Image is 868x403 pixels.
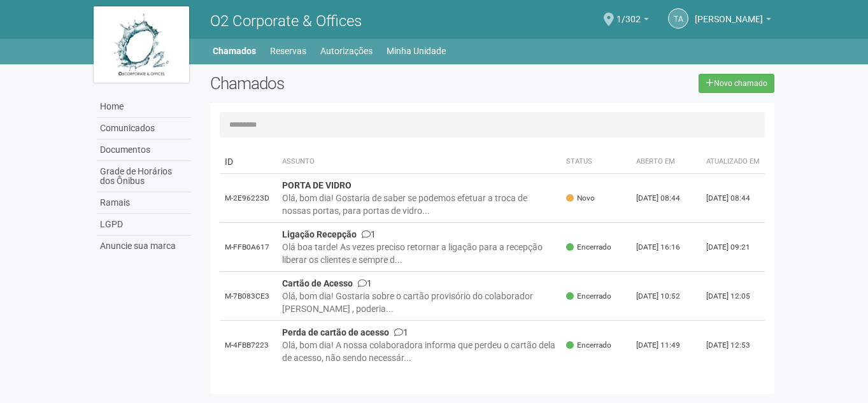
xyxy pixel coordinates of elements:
td: [DATE] 09:21 [701,223,765,272]
span: 1 [394,327,408,337]
td: M-FFB0A617 [220,223,277,272]
span: Encerrado [566,340,611,351]
span: 1 [358,278,372,288]
div: Olá, bom dia! A nossa colaboradora informa que perdeu o cartão dela de acesso, não sendo necessár... [282,339,557,364]
a: [PERSON_NAME] [695,16,771,26]
td: [DATE] 16:16 [631,223,701,272]
a: Reservas [270,42,306,60]
strong: PORTA DE VIDRO [282,180,352,190]
a: TA [668,8,688,29]
th: Assunto [277,150,562,174]
td: [DATE] 10:52 [631,272,701,321]
a: Chamados [213,42,256,60]
a: Autorizações [320,42,373,60]
div: Olá, bom dia! Gostaria sobre o cartão provisório do colaborador [PERSON_NAME] , poderia... [282,290,557,315]
td: M-7B083CE3 [220,272,277,321]
span: O2 Corporate & Offices [210,12,362,30]
a: Documentos [97,139,191,161]
span: Thamiris Abdala [695,2,763,24]
td: [DATE] 11:49 [631,321,701,370]
div: Olá, bom dia! Gostaria de saber se podemos efetuar a troca de nossas portas, para portas de vidro... [282,192,557,217]
strong: Ligação Recepção [282,229,357,239]
a: Home [97,96,191,118]
th: Atualizado em [701,150,765,174]
td: [DATE] 08:44 [631,174,701,223]
th: Aberto em [631,150,701,174]
a: LGPD [97,214,191,236]
td: [DATE] 12:53 [701,321,765,370]
h2: Chamados [210,74,434,93]
span: Encerrado [566,291,611,302]
td: M-4FBB7223 [220,321,277,370]
div: Olá boa tarde! As vezes preciso retornar a ligação para a recepção liberar os clientes e sempre d... [282,241,557,266]
strong: Perda de cartão de acesso [282,327,389,337]
a: Novo chamado [699,74,774,93]
th: Status [561,150,631,174]
td: [DATE] 08:44 [701,174,765,223]
span: 1 [362,229,376,239]
span: Encerrado [566,242,611,253]
a: 1/302 [616,16,649,26]
a: Grade de Horários dos Ônibus [97,161,191,192]
strong: Cartão de Acesso [282,278,353,288]
td: [DATE] 12:05 [701,272,765,321]
span: Novo [566,193,595,204]
td: M-2E96223D [220,174,277,223]
img: logo.jpg [94,6,189,83]
td: ID [220,150,277,174]
a: Ramais [97,192,191,214]
span: 1/302 [616,2,641,24]
a: Comunicados [97,118,191,139]
a: Anuncie sua marca [97,236,191,257]
a: Minha Unidade [387,42,446,60]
